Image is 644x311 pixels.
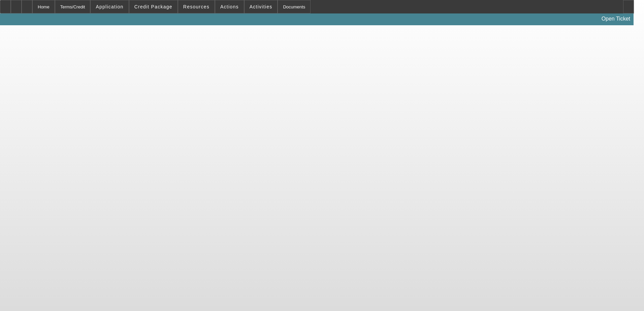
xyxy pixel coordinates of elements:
span: Activities [250,4,272,9]
button: Activities [245,0,278,13]
button: Resources [178,0,215,13]
button: Actions [215,0,244,13]
button: Credit Package [129,0,178,13]
span: Resources [183,4,210,9]
span: Actions [220,4,239,9]
button: Application [91,0,128,13]
span: Application [96,4,123,9]
a: Open Ticket [599,13,633,25]
span: Credit Package [134,4,172,9]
